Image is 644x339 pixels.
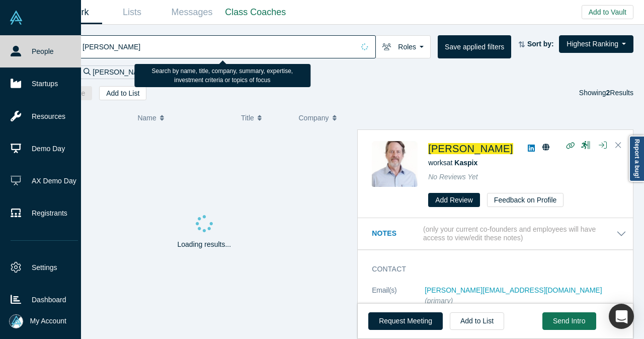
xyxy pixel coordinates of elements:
button: Highest Ranking [559,35,633,53]
button: Request Meeting [368,312,443,330]
button: Name [137,107,230,128]
button: Close [611,138,626,154]
a: Kaspix [454,159,477,167]
strong: Sort by: [527,40,554,48]
a: Report a bug! [629,135,644,182]
h3: Contact [372,264,612,275]
a: [PERSON_NAME][EMAIL_ADDRESS][DOMAIN_NAME] [425,286,602,294]
span: Name [137,107,156,128]
span: Title [241,107,254,128]
a: Class Coaches [222,1,289,24]
a: [PERSON_NAME] [428,143,513,154]
a: Lists [102,1,162,24]
button: Company [299,107,346,128]
p: Loading results... [178,239,231,250]
span: works at [428,159,477,167]
span: No Reviews Yet [428,173,478,181]
span: My Account [30,316,66,326]
dt: Email(s) [372,285,425,317]
span: Company [299,107,329,128]
img: Mia Scott's Account [9,314,23,328]
button: Title [241,107,288,128]
button: Notes (only your current co-founders and employees will have access to view/edit these notes) [372,225,626,242]
button: Add Review [428,193,480,207]
button: Add to List [99,86,146,100]
img: Alchemist Vault Logo [9,11,23,25]
span: Results [606,89,633,97]
p: (only your current co-founders and employees will have access to view/edit these notes) [423,225,616,242]
div: [PERSON_NAME] [79,65,163,79]
button: Send Intro [542,312,596,330]
button: Roles [375,35,431,58]
img: Will Allen's Profile Image [372,141,418,187]
span: (primary) [425,297,453,305]
button: Remove Filter [150,66,158,78]
input: Search by name, title, company, summary, expertise, investment criteria or topics of focus [82,35,354,58]
button: My Account [9,314,66,328]
a: Messages [162,1,222,24]
button: Feedback on Profile [487,193,564,207]
strong: 2 [606,89,610,97]
button: Save applied filters [438,35,511,58]
div: Showing [579,86,633,100]
h3: Notes [372,228,421,239]
button: Add to List [450,312,504,330]
button: Add to Vault [582,5,633,19]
